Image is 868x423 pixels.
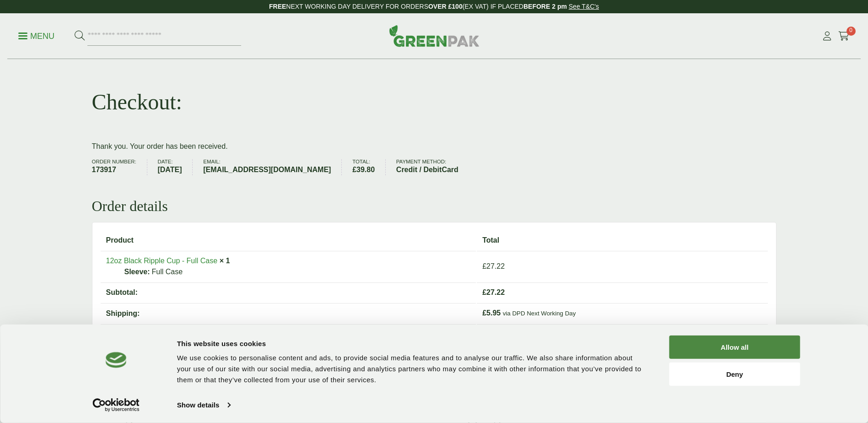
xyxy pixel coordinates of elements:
[482,309,486,317] span: £
[482,288,505,296] span: 27.22
[428,3,463,10] strong: OVER £100
[396,164,458,175] strong: Credit / DebitCard
[92,197,776,215] h2: Order details
[352,166,375,174] bdi: 39.80
[177,398,230,412] a: Show details
[477,231,767,250] th: Total
[76,398,156,412] a: Usercentrics Cookiebot - opens in a new window
[821,32,833,41] i: My Account
[203,159,342,175] li: Email:
[846,27,856,36] span: 0
[352,159,386,175] li: Total:
[106,257,218,265] a: 12oz Black Ripple Cup - Full Case
[92,159,147,175] li: Order number:
[18,31,54,40] a: Menu
[101,231,476,250] th: Product
[124,266,150,277] strong: Sleeve:
[157,164,182,175] strong: [DATE]
[482,262,486,270] span: £
[482,288,486,296] span: £
[669,362,800,385] button: Deny
[124,266,471,277] p: Full Case
[838,32,850,41] i: Cart
[92,141,776,152] p: Thank you. Your order has been received.
[352,166,356,174] span: £
[669,336,800,359] button: Allow all
[396,159,469,175] li: Payment method:
[269,3,286,10] strong: FREE
[101,303,476,323] th: Shipping:
[92,89,182,115] h1: Checkout:
[523,3,567,10] strong: BEFORE 2 pm
[177,352,649,385] div: We use cookies to personalise content and ads, to provide social media features and to analyse ou...
[482,262,505,270] bdi: 27.22
[92,164,136,175] strong: 173917
[106,352,127,368] img: logo
[18,31,54,42] p: Menu
[503,310,576,317] small: via DPD Next Working Day
[177,338,649,349] div: This website uses cookies
[203,164,331,175] strong: [EMAIL_ADDRESS][DOMAIN_NAME]
[220,257,230,265] strong: × 1
[569,3,599,10] a: See T&C's
[482,309,501,317] span: 5.95
[157,159,193,175] li: Date:
[101,282,476,302] th: Subtotal:
[838,29,850,43] a: 0
[389,25,480,47] img: GreenPak Supplies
